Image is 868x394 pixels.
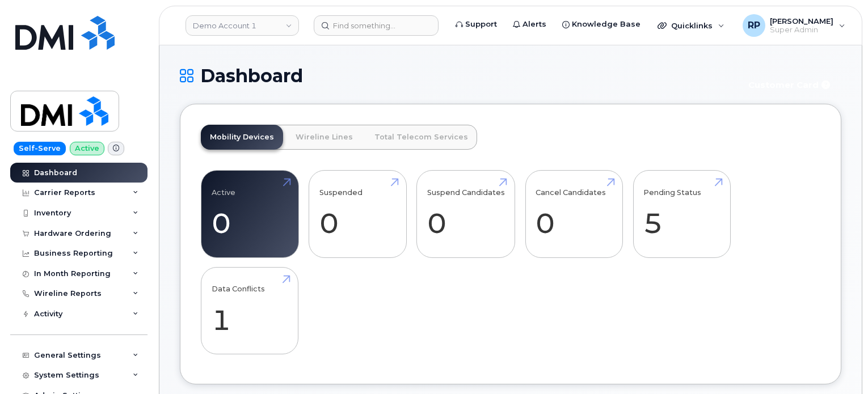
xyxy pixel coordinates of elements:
a: Mobility Devices [201,125,283,150]
a: Wireline Lines [286,125,362,150]
button: Customer Card [739,75,841,95]
a: Active 0 [212,177,288,252]
a: Pending Status 5 [643,177,720,252]
a: Suspend Candidates 0 [427,177,505,252]
a: Data Conflicts 1 [212,273,288,348]
a: Total Telecom Services [365,125,477,150]
a: Cancel Candidates 0 [536,177,612,252]
a: Suspended 0 [319,177,396,252]
h1: Dashboard [180,66,734,86]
